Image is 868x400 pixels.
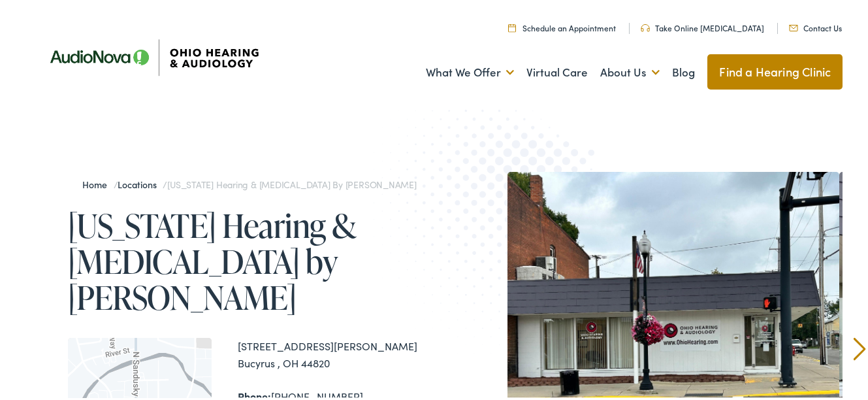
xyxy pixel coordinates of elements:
a: About Us [600,46,660,95]
a: Virtual Care [526,46,588,95]
a: Contact Us [789,20,842,31]
span: / / [82,176,416,189]
a: Schedule an Appointment [508,20,616,31]
a: Blog [672,46,695,95]
img: Mail icon representing email contact with Ohio Hearing in Cincinnati, OH [789,23,798,29]
img: Calendar Icon to schedule a hearing appointment in Cincinnati, OH [508,22,516,30]
a: Next [854,335,866,359]
a: Take Online [MEDICAL_DATA] [641,20,764,31]
span: [US_STATE] Hearing & [MEDICAL_DATA] by [PERSON_NAME] [167,176,417,189]
h1: [US_STATE] Hearing & [MEDICAL_DATA] by [PERSON_NAME] [68,205,439,313]
img: Headphones icone to schedule online hearing test in Cincinnati, OH [641,22,650,30]
a: What We Offer [426,46,514,95]
a: Locations [118,176,163,189]
a: Home [82,176,113,189]
div: [STREET_ADDRESS][PERSON_NAME] Bucyrus , OH 44820 [238,336,439,369]
a: Find a Hearing Clinic [707,52,843,88]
